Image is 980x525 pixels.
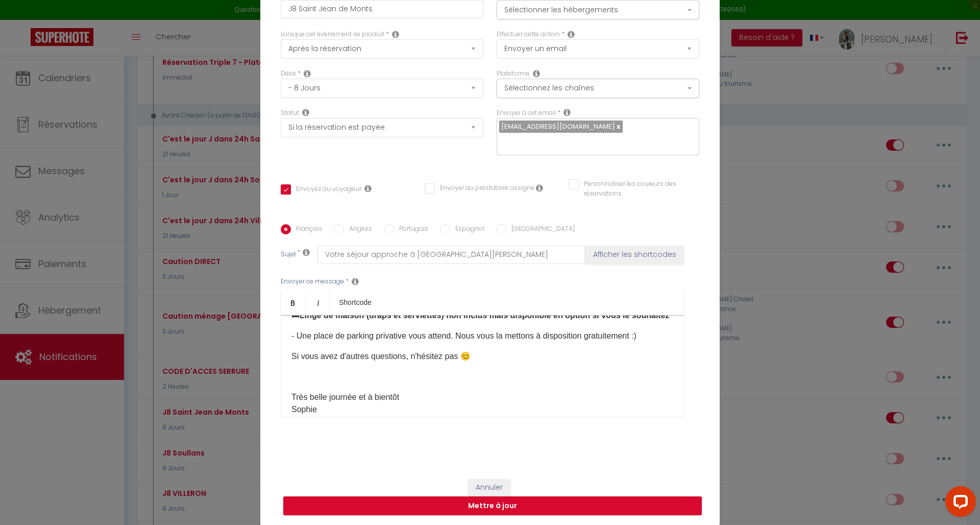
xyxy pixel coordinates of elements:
[283,496,702,516] button: Mettre à jour
[497,108,556,118] label: Envoyer à cet email
[281,250,296,260] label: Sujet
[468,479,510,496] button: Annuler
[501,122,615,131] span: [EMAIL_ADDRESS][DOMAIN_NAME]
[303,248,310,256] i: Subject
[344,224,372,235] label: Anglais
[281,277,344,287] label: Envoyer ce message
[392,30,399,38] i: Event Occur
[364,184,372,193] i: Envoyer au voyageur
[291,350,673,363] p: Si vous avez d'autres questions, n'hésitez pas 😊
[304,69,311,78] i: Action Time
[281,108,299,118] label: Statut
[497,69,530,79] label: Plateforme
[394,224,428,235] label: Portugais
[568,30,575,38] i: Action Type
[533,69,540,78] i: Action Channel
[291,224,322,235] label: Français
[497,79,699,98] button: Sélectionnez les chaînes
[450,224,484,235] label: Espagnol
[291,391,673,416] p: Très belle journée et à bientôt Sophie ​
[281,30,384,39] label: Lorsque cet événement se produit
[506,224,575,235] label: [GEOGRAPHIC_DATA]
[302,108,309,116] i: Booking status
[497,30,560,39] label: Effectuer cette action
[291,309,673,322] p: 🛏
[281,69,296,79] label: Délai
[563,108,571,116] i: Recipient
[937,482,980,525] iframe: LiveChat chat widget
[281,290,306,315] a: Bold
[352,277,359,285] i: Message
[306,290,331,315] a: Italic
[331,290,380,315] a: Shortcode
[585,246,684,264] button: Afficher les shortcodes
[291,330,673,342] p: - Une place de parking privative vous attend. Nous vous la mettons à disposition gratuitement :)
[300,311,670,320] strong: Linge de maison (draps et serviettes) non inclus mais disponible en option si vous le souhaitez
[536,184,543,192] i: Envoyer au prestataire si il est assigné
